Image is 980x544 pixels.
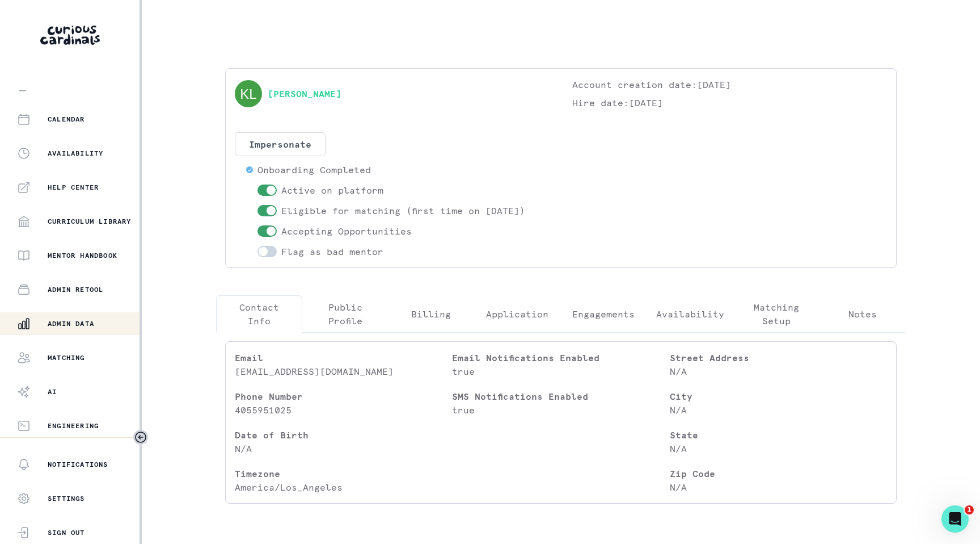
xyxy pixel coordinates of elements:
[572,78,887,91] p: Account creation date: [DATE]
[48,149,103,158] p: Availability
[452,351,669,365] p: Email Notifications Enabled
[48,285,103,294] p: Admin Retool
[670,365,887,378] p: N/A
[235,390,452,403] p: Phone Number
[235,480,452,494] p: America/Los_Angeles
[235,442,452,455] p: N/A
[572,307,635,321] p: Engagements
[48,115,85,124] p: Calendar
[656,307,724,321] p: Availability
[848,307,877,321] p: Notes
[312,300,379,328] p: Public Profile
[48,421,99,430] p: Engineering
[48,387,57,396] p: AI
[235,132,326,156] button: Impersonate
[48,353,85,362] p: Matching
[257,163,371,177] p: Onboarding Completed
[281,224,412,238] p: Accepting Opportunities
[235,428,452,442] p: Date of Birth
[965,505,974,514] span: 1
[235,80,262,107] img: svg
[48,217,132,226] p: Curriculum Library
[226,300,293,328] p: Contact Info
[281,245,383,258] p: Flag as bad mentor
[411,307,451,321] p: Billing
[452,390,669,403] p: SMS Notifications Enabled
[670,442,887,455] p: N/A
[133,430,148,445] button: Toggle sidebar
[670,390,887,403] p: City
[281,183,383,197] p: Active on platform
[744,300,810,328] p: Matching Setup
[235,351,452,365] p: Email
[572,96,887,110] p: Hire date: [DATE]
[48,251,117,260] p: Mentor Handbook
[235,365,452,378] p: [EMAIL_ADDRESS][DOMAIN_NAME]
[235,403,452,417] p: 4055951025
[670,480,887,494] p: N/A
[40,26,100,45] img: Curious Cardinals Logo
[452,403,669,417] p: true
[670,403,887,417] p: N/A
[268,87,341,101] a: [PERSON_NAME]
[486,307,548,321] p: Application
[670,351,887,365] p: Street Address
[281,204,525,217] p: Eligible for matching (first time on [DATE])
[48,460,108,469] p: Notifications
[452,365,669,378] p: true
[48,528,85,537] p: Sign Out
[670,467,887,480] p: Zip Code
[941,505,969,533] iframe: Intercom live chat
[48,183,99,192] p: Help Center
[235,467,452,480] p: Timezone
[670,428,887,442] p: State
[48,494,85,503] p: Settings
[48,319,94,328] p: Admin Data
